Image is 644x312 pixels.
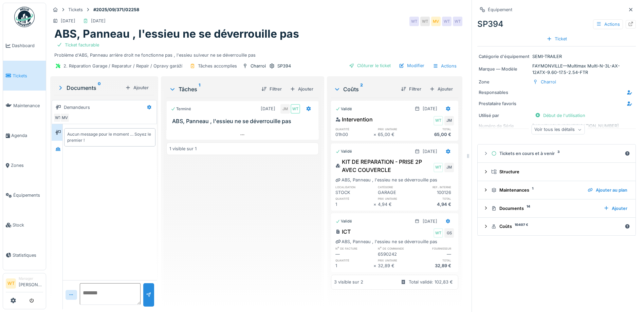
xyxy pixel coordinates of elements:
div: ABS, Panneau , l'essieu ne se déverrouille pas [335,238,437,245]
a: Zones [3,151,46,180]
span: Maintenance [13,102,43,109]
div: Clôturer le ticket [346,61,393,70]
div: Validé [335,218,352,224]
div: 3 visible sur 2 [334,279,363,285]
div: GS [444,228,454,238]
h6: n° de commande [378,246,416,251]
div: Coûts [491,223,622,230]
div: [DATE] [61,18,75,24]
div: 32,89 € [416,262,454,269]
h3: ABS, Panneau , l'essieu ne se déverrouille pas [172,118,316,124]
div: Documents [491,205,598,212]
sup: 2 [360,85,363,93]
h6: prix unitaire [378,196,416,201]
div: [DATE] [423,218,437,225]
h6: total [416,127,454,131]
img: Badge_color-CXgf-gQk.svg [14,7,35,27]
div: 1 visible sur 1 [169,145,197,152]
div: — [416,251,454,257]
div: Ajouter [287,84,316,94]
h6: fournisseur [416,246,454,251]
h6: total [416,196,454,201]
div: Tâches accomplies [198,63,237,69]
div: 01h00 [335,131,373,138]
summary: Maintenances1Ajouter au plan [480,184,633,196]
div: Marque — Modèle [479,66,530,72]
div: × [373,201,378,208]
div: 2. Réparation Garage / Reparatur / Repair / Opravy garáží [63,63,182,69]
summary: Structure [480,165,633,178]
div: WT [53,113,63,122]
a: Équipements [3,180,46,210]
div: Catégorie d'équipement [479,53,530,60]
h1: ABS, Panneau , l'essieu ne se déverrouille pas [54,27,299,40]
div: Ajouter au plan [585,186,630,195]
div: MV [60,113,70,122]
div: Utilisé par [479,112,530,119]
div: Structure [491,169,627,175]
h6: quantité [335,258,373,262]
span: Tickets [13,73,43,79]
div: 65,00 € [378,131,416,138]
h6: total [416,258,454,262]
li: [PERSON_NAME] [19,276,43,291]
summary: Documents14Ajouter [480,202,633,215]
h6: quantité [335,127,373,131]
h6: n° de facture [335,246,373,251]
div: ICT [335,228,351,236]
div: WT [434,116,443,125]
sup: 0 [98,84,101,92]
div: Charroi [251,63,266,69]
div: 65,00 € [416,131,454,138]
strong: #2025/09/371/02258 [91,6,142,13]
div: JM [444,116,454,125]
div: 1 [335,201,373,208]
div: WT [453,17,462,26]
a: Stock [3,210,46,240]
div: Tickets en cours et à venir [491,150,622,157]
a: Tickets [3,61,46,91]
div: Ticket facturable [65,42,99,48]
div: WT [291,104,300,114]
div: GARAGE [378,189,416,196]
summary: Coûts10407 € [480,220,633,233]
div: Documents [57,84,123,92]
span: Agenda [11,132,43,139]
div: Maintenances [491,187,582,193]
div: WT [442,17,452,26]
div: 1 [335,262,373,269]
span: Dashboard [12,42,43,49]
div: Actions [430,61,460,71]
div: 32,89 € [378,262,416,269]
div: JM [444,163,454,172]
div: WT [409,17,419,26]
div: Problème d'ABS, Panneau arrière droit ne fonctionne pas , l'essieu suiveur ne se déverrouille pas [54,41,458,58]
span: Équipements [13,192,43,198]
div: Tickets [68,6,83,13]
div: SEMI-TRAILER [479,53,634,60]
div: Aucun message pour le moment … Soyez le premier ! [67,131,152,143]
div: × [373,131,378,138]
div: Début de l'utilisation [532,111,588,120]
div: JM [280,104,290,114]
div: SP394 [277,63,291,69]
div: Charroi [541,79,556,85]
div: [DATE] [261,105,275,112]
div: Intervention [335,115,373,123]
div: Responsables [479,89,530,96]
div: KIT DE REPARATION - PRISE 2P AVEC COUVERCLE [335,158,432,174]
div: FAYMONVILLE — Multimax Multi-N-3L-AX-12ATX-9.60-17.5-2.54-FTR [479,63,634,76]
div: 100126 [416,189,454,196]
span: Statistiques [13,252,43,258]
h6: ref. interne [416,185,454,189]
a: Maintenance [3,91,46,120]
div: SP394 [477,18,636,30]
div: Ticket [544,34,570,43]
div: Actions [593,19,623,29]
div: [DATE] [423,148,437,155]
div: Prestataire favoris [479,100,530,107]
h6: catégorie [378,185,416,189]
div: Modifier [396,61,427,70]
div: Voir tous les détails [531,125,585,135]
div: Terminé [171,106,191,112]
